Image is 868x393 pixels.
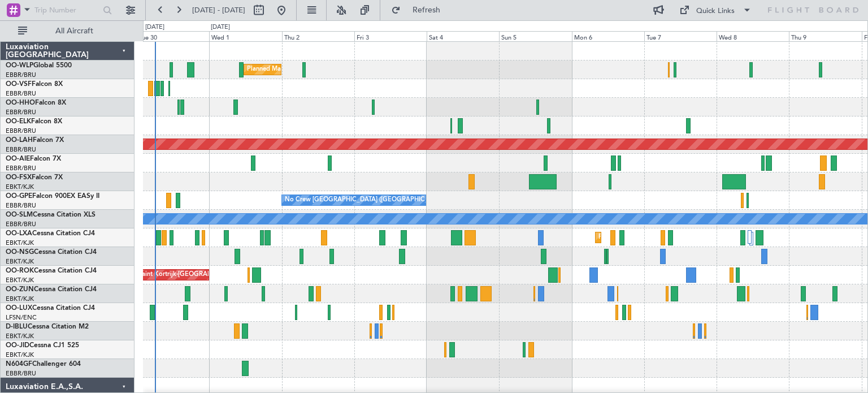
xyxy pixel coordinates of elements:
[6,342,29,349] span: OO-JID
[29,27,119,35] span: All Aircraft
[6,145,36,154] a: EBBR/BRU
[6,62,33,69] span: OO-WLP
[403,6,450,14] span: Refresh
[6,100,35,106] span: OO-HHO
[6,156,30,162] span: OO-AIE
[6,81,63,88] a: OO-VSFFalcon 8X
[789,31,861,41] div: Thu 9
[6,249,97,256] a: OO-NSGCessna Citation CJ4
[6,193,99,200] a: OO-GPEFalcon 900EX EASy II
[6,193,32,200] span: OO-GPE
[6,71,36,79] a: EBBR/BRU
[6,305,95,312] a: OO-LUXCessna Citation CJ4
[6,118,31,125] span: OO-ELK
[427,31,499,41] div: Sat 4
[6,295,34,303] a: EBKT/KJK
[6,332,34,340] a: EBKT/KJK
[6,211,96,218] a: OO-SLMCessna Citation XLS
[6,137,33,144] span: OO-LAH
[354,31,427,41] div: Fri 3
[6,108,36,116] a: EBBR/BRU
[6,239,34,247] a: EBKT/KJK
[6,323,89,330] a: D-IBLUCessna Citation M2
[145,23,164,32] div: [DATE]
[6,323,28,330] span: D-IBLU
[6,183,34,191] a: EBKT/KJK
[6,361,32,368] span: N604GF
[6,313,37,322] a: LFSN/ENC
[137,31,209,41] div: Tue 30
[6,361,81,368] a: N604GFChallenger 604
[6,62,72,69] a: OO-WLPGlobal 5500
[192,5,245,15] span: [DATE] - [DATE]
[717,31,789,41] div: Wed 8
[696,6,735,17] div: Quick Links
[386,1,454,19] button: Refresh
[6,81,32,88] span: OO-VSF
[6,201,36,210] a: EBBR/BRU
[34,2,99,19] input: Trip Number
[6,118,62,125] a: OO-ELKFalcon 8X
[6,257,34,266] a: EBKT/KJK
[285,192,474,209] div: No Crew [GEOGRAPHIC_DATA] ([GEOGRAPHIC_DATA] National)
[120,266,243,283] div: AOG Maint Kortrijk-[GEOGRAPHIC_DATA]
[6,286,34,293] span: OO-ZUN
[6,276,34,284] a: EBKT/KJK
[6,351,34,359] a: EBKT/KJK
[6,220,36,228] a: EBBR/BRU
[598,229,730,246] div: Planned Maint Kortrijk-[GEOGRAPHIC_DATA]
[6,369,36,378] a: EBBR/BRU
[12,22,123,40] button: All Aircraft
[6,164,36,172] a: EBBR/BRU
[6,100,66,106] a: OO-HHOFalcon 8X
[6,137,64,144] a: OO-LAHFalcon 7X
[6,174,32,181] span: OO-FSX
[6,127,36,135] a: EBBR/BRU
[6,230,32,237] span: OO-LXA
[6,211,33,218] span: OO-SLM
[6,249,34,256] span: OO-NSG
[6,286,97,293] a: OO-ZUNCessna Citation CJ4
[6,305,32,312] span: OO-LUX
[6,342,79,349] a: OO-JIDCessna CJ1 525
[282,31,354,41] div: Thu 2
[644,31,717,41] div: Tue 7
[6,230,95,237] a: OO-LXACessna Citation CJ4
[211,23,230,32] div: [DATE]
[499,31,571,41] div: Sun 5
[674,1,757,19] button: Quick Links
[572,31,644,41] div: Mon 6
[247,61,328,78] div: Planned Maint Milan (Linate)
[6,267,97,274] a: OO-ROKCessna Citation CJ4
[209,31,281,41] div: Wed 1
[6,267,34,274] span: OO-ROK
[6,174,63,181] a: OO-FSXFalcon 7X
[6,156,61,162] a: OO-AIEFalcon 7X
[6,89,36,98] a: EBBR/BRU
